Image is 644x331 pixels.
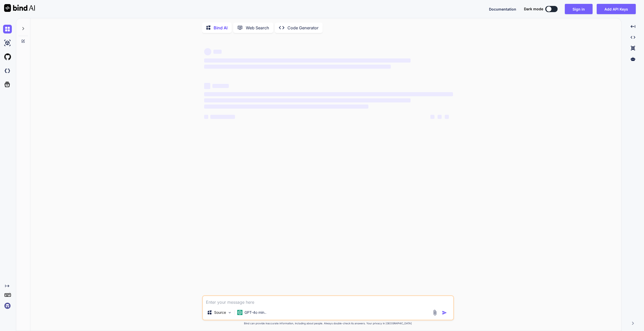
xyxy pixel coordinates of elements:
[524,6,543,12] span: Dark mode
[438,115,442,119] span: ‌
[432,310,438,316] img: attachment
[3,39,12,47] img: ai-studio
[204,48,211,55] span: ‌
[214,310,226,315] p: Source
[204,92,453,96] span: ‌
[210,115,235,119] span: ‌
[214,25,228,31] p: Bind AI
[287,25,319,31] p: Code Generator
[489,6,516,12] button: Documentation
[445,115,449,119] span: ‌
[202,321,454,325] p: Bind can provide inaccurate information, including about people. Always double-check its answers....
[597,4,636,14] button: Add API Keys
[204,65,391,69] span: ‌
[430,115,434,119] span: ‌
[228,310,232,315] img: Pick Models
[237,310,242,315] img: GPT-4o mini
[204,104,368,109] span: ‌
[3,25,12,33] img: chat
[244,310,266,315] p: GPT-4o min..
[204,115,208,119] span: ‌
[3,66,12,75] img: darkCloudIdeIcon
[213,50,222,54] span: ‌
[3,53,12,61] img: githubLight
[204,83,210,89] span: ‌
[3,301,12,310] img: signin
[4,4,35,12] img: Bind AI
[246,25,269,31] p: Web Search
[565,4,593,14] button: Sign in
[204,98,411,102] span: ‌
[204,58,411,63] span: ‌
[212,84,229,88] span: ‌
[442,310,447,315] img: icon
[489,7,516,11] span: Documentation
